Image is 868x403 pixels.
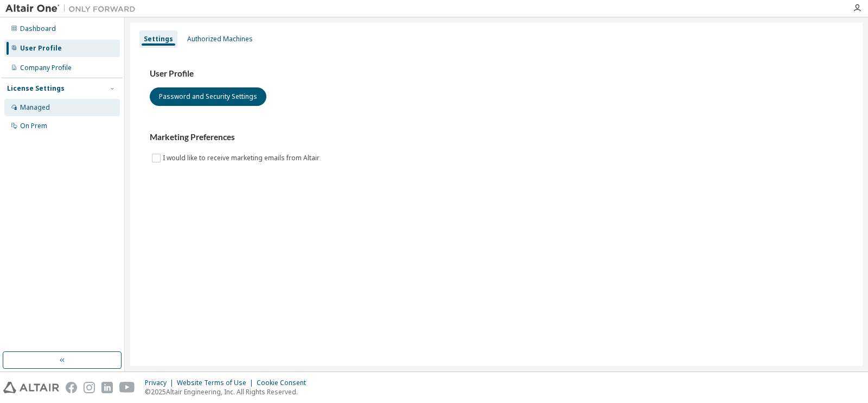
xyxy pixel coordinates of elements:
[20,64,72,72] div: Company Profile
[177,379,257,387] div: Website Terms of Use
[84,382,95,393] img: instagram.svg
[257,379,312,387] div: Cookie Consent
[145,379,177,387] div: Privacy
[150,87,266,106] button: Password and Security Settings
[20,122,47,130] div: On Prem
[187,35,253,43] div: Authorized Machines
[150,68,843,79] h3: User Profile
[20,44,62,53] div: User Profile
[20,103,50,112] div: Managed
[119,382,135,393] img: youtube.svg
[101,382,113,393] img: linkedin.svg
[3,382,59,393] img: altair_logo.svg
[144,35,173,43] div: Settings
[66,382,77,393] img: facebook.svg
[7,84,65,93] div: License Settings
[20,24,56,33] div: Dashboard
[150,132,843,143] h3: Marketing Preferences
[5,3,141,14] img: Altair One
[163,152,322,165] label: I would like to receive marketing emails from Altair
[145,387,312,396] p: © 2025 Altair Engineering, Inc. All Rights Reserved.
